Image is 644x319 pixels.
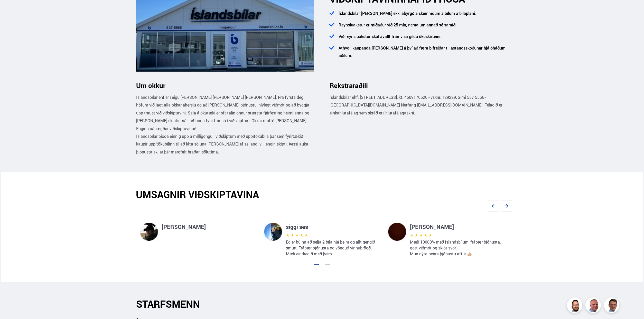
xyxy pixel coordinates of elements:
[488,200,499,211] svg: Previous slide
[586,298,602,314] img: siFngHWaQ9KaOqBr.png
[605,298,620,314] img: FbJEzSuNWCJXmdc-.webp
[286,239,380,257] p: Ég er búinn að selja 2 bíla hjá þeim og allt gengið smurt, Frábær þjónusta og vönduð vinnubrögð. ...
[336,44,508,63] li: Athygli kaupanda [PERSON_NAME] á því að færa bifreiðar til ástandsskoðunar hjá óháðum aðilum.
[136,298,508,310] h2: STARFSMENN
[140,223,158,241] img: dsORqd-mBEOihhtP.webp
[264,223,282,241] img: SllRT5B5QPkh28GD.webp
[286,223,380,231] h4: siggi ses
[388,223,406,241] img: ivSJBoSYNJ1imj5R.webp
[4,2,20,17] button: Opna LiveChat spjallviðmót
[286,232,308,238] span: ★ ★ ★ ★ ★
[410,251,504,257] p: Mun nýta þeirra þjónustu aftur 👍🏼
[410,223,504,231] h4: [PERSON_NAME]
[136,82,314,89] h3: Um okkur
[410,232,432,238] span: ★ ★ ★ ★ ★
[410,239,504,251] p: Mæli 10000% með Íslandsbílum, frábær þjónusta, gott viðmót og skjót svör.
[136,132,314,156] p: Íslandsbílar bjóða einnig upp á milligöngu í viðskiptum með uppítökubíla þar sem fyrirtækið kaupi...
[136,93,314,132] p: Íslandsbílar ehf er í eigu [PERSON_NAME] [PERSON_NAME] [PERSON_NAME]. Frá fyrsta degi höfum við l...
[330,82,508,89] h3: Rekstraraðili
[336,21,508,33] li: Reynsluakstur er miðaður við 25 mín, nema um annað sé samið.
[336,33,508,44] li: Við reynsluakstur skal ávallt framvísa gildu ökuskírteini.
[330,93,508,117] p: Íslandsbílar ehf. [STREET_ADDRESS], kt. 4509170520 - vsknr. 129229, Sími 537 5566 - [GEOGRAPHIC_D...
[162,223,256,231] h4: [PERSON_NAME]
[136,189,508,200] h2: UMSAGNIR VIÐSKIPTAVINA
[501,200,512,211] svg: Next slide
[568,298,583,314] img: nhp88E3Fdnt1Opn2.png
[336,10,508,21] li: Íslandsbílar [PERSON_NAME] ekki ábyrgð á skemmdum á bílum á bílaplani.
